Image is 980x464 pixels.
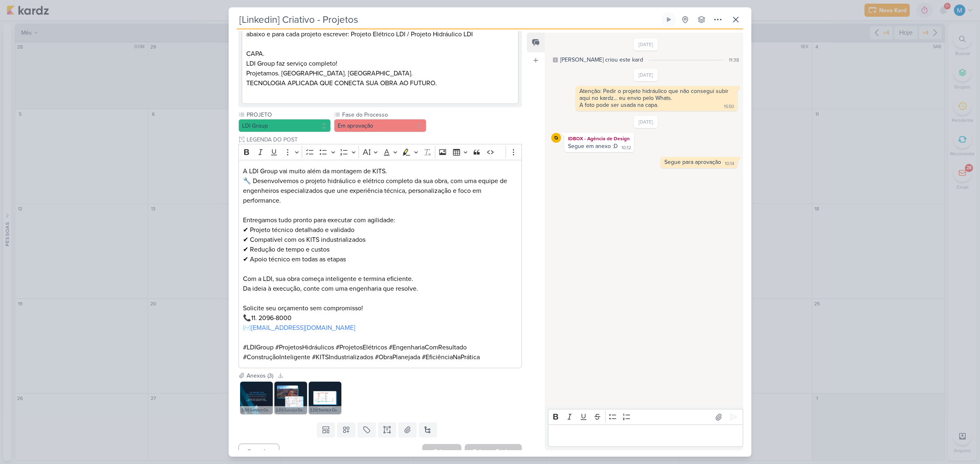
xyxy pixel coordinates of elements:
[238,160,522,368] div: Editor editing area: main
[237,12,660,27] input: Kard Sem Título
[246,59,514,98] p: LDI Group faz serviço completo! Projetamos. [GEOGRAPHIC_DATA]. [GEOGRAPHIC_DATA]. TECNOLOGIA APLI...
[548,409,743,425] div: Editor toolbar
[579,88,734,102] div: Atenção: Pedir o projeto hidráulico que não consegui subir aqui no kardz... eu envio pelo Whats.
[551,133,561,143] img: IDBOX - Agência de Design
[274,382,307,414] img: 1MvhmywIJKYWHx93WBI0BCXwVkfmV2SQfhSHkSDT.png
[566,135,633,143] div: IDBOX - Agência de Design
[243,176,517,215] p: 🔧 Desenvolvemos o projeto hidráulico e elétrico completo da sua obra, com uma equipe de engenheir...
[666,16,672,23] div: Ligar relógio
[238,119,331,132] button: LDI Group
[238,144,522,160] div: Editor toolbar
[243,215,517,274] p: Entregamos tudo pronto para executar com agilidade: ✔ Projeto técnico detalhado e validado ✔ Comp...
[729,56,739,64] div: 11:38
[548,424,743,447] div: Editor editing area: main
[245,135,522,144] input: Texto sem título
[341,110,426,119] label: Fase do Processo
[579,102,658,108] div: A foto pode ser usada na capa.
[251,324,355,332] a: [EMAIL_ADDRESS][DOMAIN_NAME]
[568,143,618,150] div: Segue em anexo :D
[243,166,517,176] p: A LDI Group vai muito além da montagem de KITS.
[309,406,341,414] div: [LDI] Serviço Completo - 03.png
[238,444,279,460] button: Cancelar
[309,382,341,414] img: DdqNF3o1lIbzg8kJDE3velvlwtQbYWSEVU3uH7lV.png
[334,119,426,132] button: Em aprovação
[243,342,517,362] p: #LDIGroup #ProjetosHidráulicos #ProjetosElétricos #EngenhariaComResultado #ConstruçãoInteligente ...
[243,274,517,303] p: Com a LDI, sua obra começa inteligente e termina eficiente. Da ideia à execução, conte com uma en...
[274,406,307,414] div: [LDI] Serviço Completo - 02.png
[243,303,517,342] p: Solicite seu orçamento sem compromisso! 📞11. 2096-8000 ✉️
[246,110,331,119] label: PROJETO
[664,159,721,166] div: Segue para aprovação
[725,161,734,167] div: 10:14
[724,104,734,110] div: 15:50
[240,382,273,414] img: kp0oLozxxOjZsS6lnLD1fl9lfTD1PzdPsFi549jw.png
[240,406,273,414] div: [LDI] Serviço Completo - 01.png
[560,55,643,64] div: [PERSON_NAME] criou este kard
[247,371,273,380] div: Anexos (3)
[621,145,631,151] div: 10:12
